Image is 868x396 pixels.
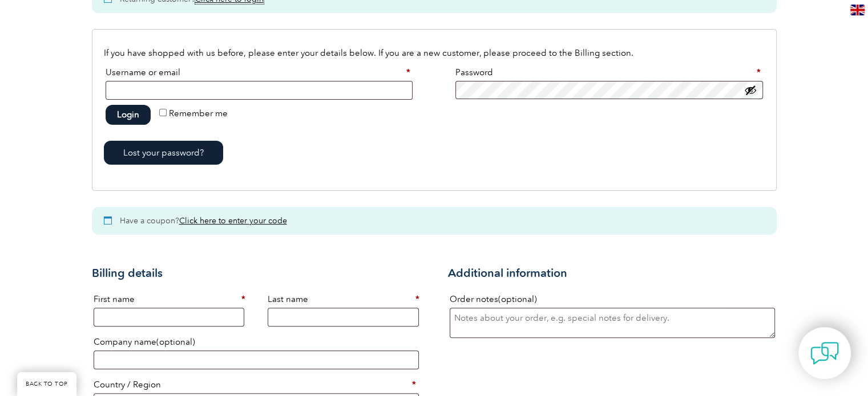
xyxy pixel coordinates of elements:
[159,109,167,116] input: Remember me
[94,333,419,350] label: Company name
[455,64,762,81] label: Password
[92,266,421,280] h3: Billing details
[94,291,245,308] label: First name
[17,372,76,396] a: BACK TO TOP
[448,266,777,280] h3: Additional information
[179,216,287,226] a: Enter your coupon code
[169,108,228,119] span: Remember me
[744,84,757,96] button: Show password
[92,207,777,235] div: Have a coupon?
[850,5,865,15] img: en
[104,47,765,59] p: If you have shopped with us before, please enter your details below. If you are a new customer, p...
[156,337,195,347] span: (optional)
[94,376,419,393] label: Country / Region
[810,339,839,368] img: contact-chat.png
[104,141,223,165] a: Lost your password?
[106,64,413,81] label: Username or email
[268,291,419,308] label: Last name
[106,105,151,125] button: Login
[498,294,537,304] span: (optional)
[450,291,775,308] label: Order notes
